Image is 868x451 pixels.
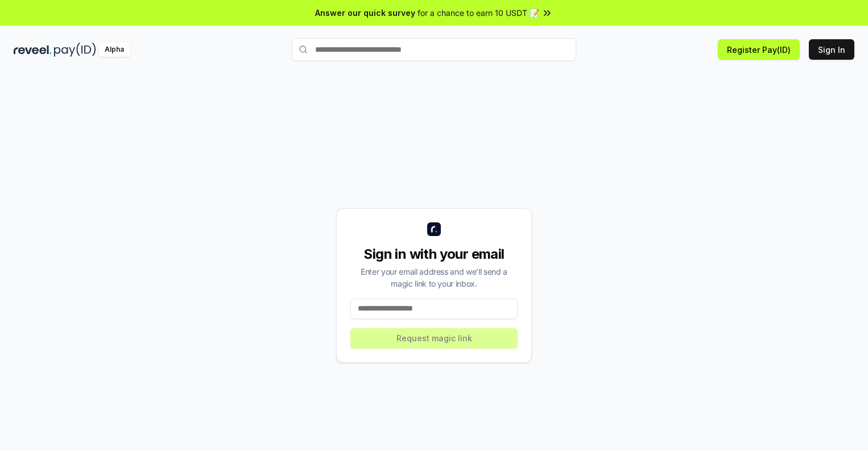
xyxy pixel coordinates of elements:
img: pay_id [54,43,96,57]
span: Answer our quick survey [315,7,415,19]
div: Enter your email address and we’ll send a magic link to your inbox. [350,266,518,289]
img: reveel_dark [14,43,52,57]
button: Sign In [809,39,854,60]
div: Sign in with your email [350,245,518,263]
div: Alpha [98,43,130,57]
img: logo_small [427,222,441,236]
button: Register Pay(ID) [718,39,800,60]
span: for a chance to earn 10 USDT 📝 [418,7,539,19]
